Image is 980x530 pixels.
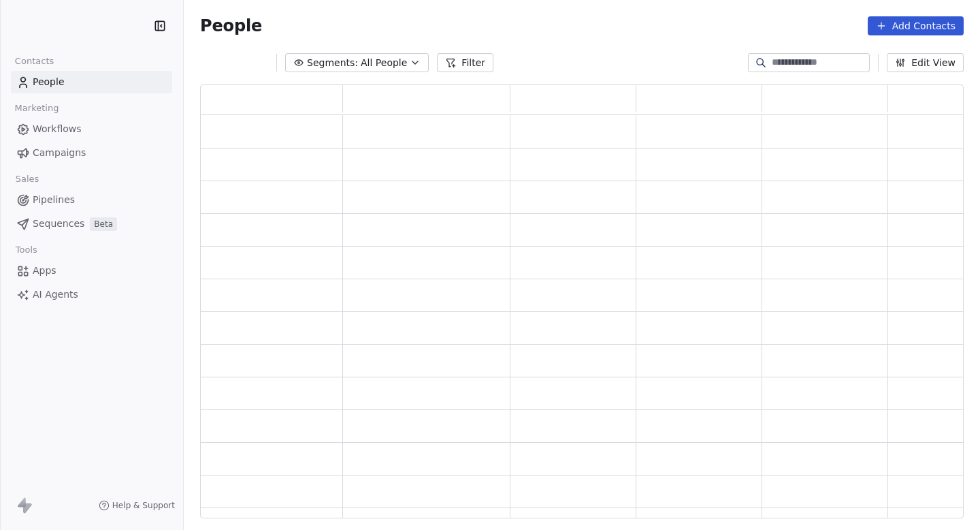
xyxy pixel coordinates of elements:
[10,169,45,189] span: Sales
[9,98,65,119] span: Marketing
[33,264,56,278] span: Apps
[112,500,175,511] span: Help & Support
[99,500,175,511] a: Help & Support
[200,16,262,36] span: People
[33,122,82,136] span: Workflows
[33,146,86,160] span: Campaigns
[33,193,75,207] span: Pipelines
[11,118,172,140] a: Workflows
[33,217,84,231] span: Sequences
[90,217,117,231] span: Beta
[33,287,78,302] span: AI Agents
[437,53,493,72] button: Filter
[887,53,964,72] button: Edit View
[11,213,172,235] a: SequencesBeta
[307,56,358,70] span: Segments:
[11,283,172,306] a: AI Agents
[9,51,60,72] span: Contacts
[11,260,172,282] a: Apps
[10,240,43,260] span: Tools
[11,189,172,211] a: Pipelines
[361,56,407,70] span: All People
[11,142,172,164] a: Campaigns
[11,71,172,93] a: People
[868,16,964,35] button: Add Contacts
[33,75,65,89] span: People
